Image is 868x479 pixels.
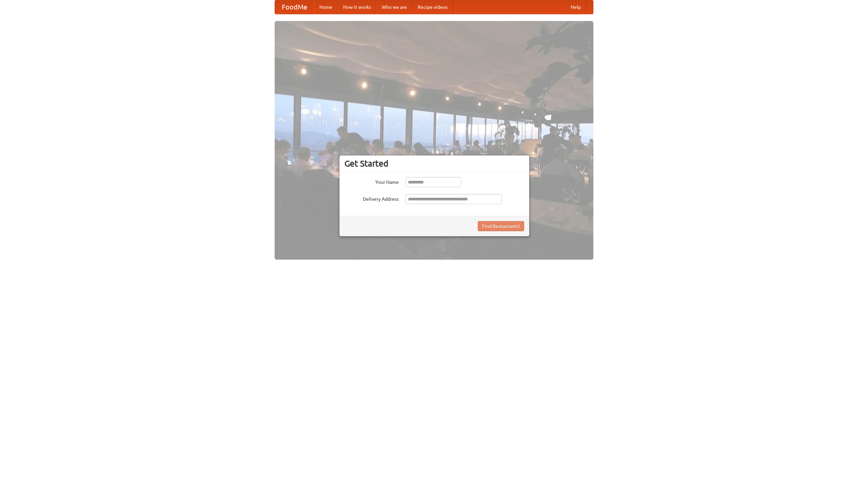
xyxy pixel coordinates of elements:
h3: Get Started [344,158,524,169]
label: Delivery Address [344,194,399,202]
a: Recipe videos [412,0,453,14]
label: Your Name [344,177,399,186]
a: FoodMe [275,0,314,14]
a: Who we are [376,0,412,14]
button: Find Restaurants! [478,221,524,231]
a: Home [314,0,338,14]
a: Help [565,0,586,14]
a: How it works [338,0,376,14]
